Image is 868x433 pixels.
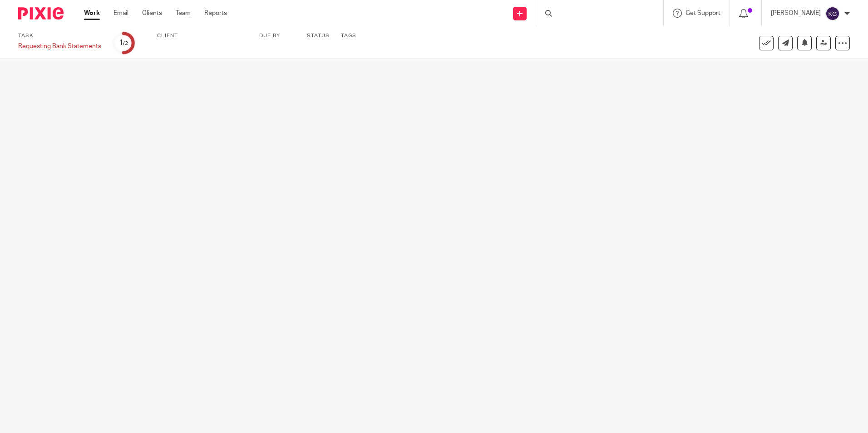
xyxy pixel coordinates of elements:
a: Team [176,9,191,18]
div: 1 [119,38,128,48]
label: Status [307,32,330,39]
label: Task [18,32,101,39]
span: Get Support [686,10,720,16]
a: Work [84,9,100,18]
img: Pixie [18,7,64,20]
a: Email [113,9,128,18]
a: Clients [142,9,162,18]
small: /2 [123,41,128,46]
p: [PERSON_NAME] [771,9,821,18]
label: Client [157,32,248,39]
a: Reports [204,9,227,18]
label: Tags [341,32,356,39]
label: Due by [259,32,296,39]
img: svg%3E [825,6,840,21]
div: Requesting Bank Statements [18,42,101,51]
